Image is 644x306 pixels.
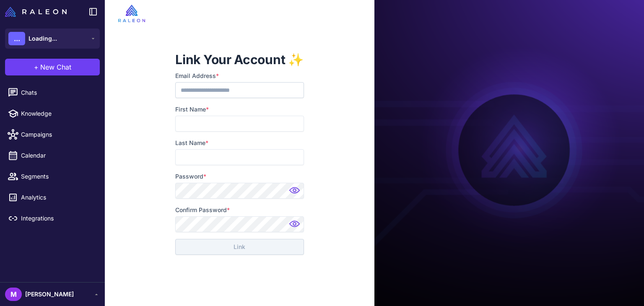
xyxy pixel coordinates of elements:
span: [PERSON_NAME] [25,290,74,299]
img: Password hidden [287,184,304,201]
span: Analytics [21,193,95,202]
span: Segments [21,172,95,181]
button: +New Chat [5,59,100,75]
span: Chats [21,88,95,97]
a: Analytics [3,189,101,206]
label: Confirm Password [175,205,304,215]
img: Raleon Logo [5,7,67,17]
span: Campaigns [21,130,95,139]
span: Knowledge [21,109,95,118]
label: Password [175,172,304,181]
img: Password hidden [287,218,304,235]
span: Integrations [21,214,95,223]
img: raleon-logo-whitebg.9aac0268.jpg [118,5,145,22]
button: Link [175,239,304,255]
div: ... [8,32,25,45]
span: Loading... [29,34,57,43]
span: New Chat [40,62,71,72]
label: Last Name [175,138,304,148]
label: First Name [175,105,304,114]
h1: Link Your Account ✨ [175,51,304,68]
div: M [5,288,22,301]
a: Chats [3,84,101,101]
a: Knowledge [3,105,101,122]
a: Segments [3,168,101,185]
a: Campaigns [3,126,101,143]
button: ...Loading... [5,29,100,49]
a: Calendar [3,147,101,164]
span: + [34,62,39,72]
label: Email Address [175,71,304,80]
span: Calendar [21,151,95,160]
a: Integrations [3,210,101,227]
